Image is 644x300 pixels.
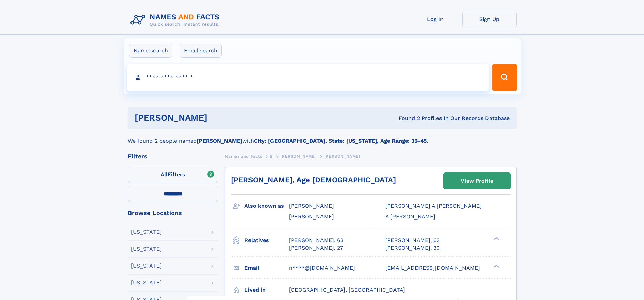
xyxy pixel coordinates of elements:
[385,264,480,271] span: [EMAIL_ADDRESS][DOMAIN_NAME]
[244,235,289,246] h3: Relatives
[385,203,482,209] span: [PERSON_NAME] A [PERSON_NAME]
[289,213,334,220] span: [PERSON_NAME]
[254,138,427,144] b: City: [GEOGRAPHIC_DATA], State: [US_STATE], Age Range: 35-45
[128,167,218,183] label: Filters
[270,154,273,159] span: B
[128,11,225,29] img: Logo Names and Facts
[289,237,343,244] a: [PERSON_NAME], 63
[197,138,242,144] b: [PERSON_NAME]
[135,114,303,122] h1: [PERSON_NAME]
[270,152,273,160] a: B
[280,152,316,160] a: [PERSON_NAME]
[244,200,289,212] h3: Also known as
[161,171,168,178] span: All
[131,280,162,285] div: [US_STATE]
[408,11,462,27] a: Log In
[385,237,440,244] a: [PERSON_NAME], 63
[180,44,222,58] label: Email search
[225,152,262,160] a: Names and Facts
[280,154,316,159] span: [PERSON_NAME]
[385,244,440,252] a: [PERSON_NAME], 30
[324,154,360,159] span: [PERSON_NAME]
[462,11,517,27] a: Sign Up
[244,262,289,274] h3: Email
[492,64,517,91] button: Search Button
[289,286,405,293] span: [GEOGRAPHIC_DATA], [GEOGRAPHIC_DATA]
[492,264,500,268] div: ❯
[128,129,517,145] div: We found 2 people named with .
[131,229,162,235] div: [US_STATE]
[461,173,493,189] div: View Profile
[127,64,489,91] input: search input
[444,173,510,189] a: View Profile
[231,176,396,184] a: [PERSON_NAME], Age [DEMOGRAPHIC_DATA]
[303,115,510,122] div: Found 2 Profiles In Our Records Database
[289,203,334,209] span: [PERSON_NAME]
[128,210,218,216] div: Browse Locations
[385,213,435,220] span: A [PERSON_NAME]
[244,284,289,296] h3: Lived in
[131,246,162,252] div: [US_STATE]
[129,44,172,58] label: Name search
[131,263,162,269] div: [US_STATE]
[492,236,500,241] div: ❯
[128,153,218,159] div: Filters
[289,244,343,252] a: [PERSON_NAME], 27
